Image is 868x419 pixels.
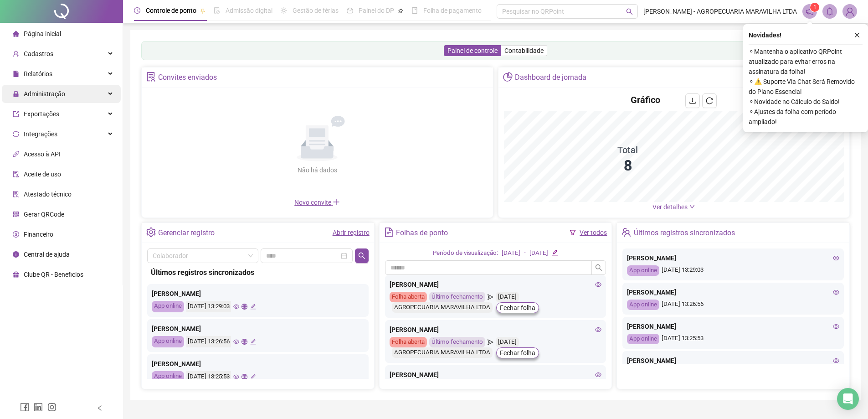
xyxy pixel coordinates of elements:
span: api [13,151,19,157]
div: [PERSON_NAME] [627,321,839,331]
span: sun [281,7,287,14]
span: home [13,31,19,37]
span: close [854,32,860,38]
span: eye [595,326,601,333]
span: export [13,111,19,117]
div: Último fechamento [429,337,485,347]
div: [PERSON_NAME] [390,325,602,335]
span: down [689,203,695,210]
div: Período de visualização: [433,248,498,258]
span: Admissão digital [226,7,272,14]
span: edit [552,249,558,255]
h4: Gráfico [631,93,660,106]
span: lock [13,91,19,97]
div: App online [627,265,659,276]
span: Fechar folha [500,348,535,358]
span: 1 [813,4,817,10]
span: book [411,7,418,14]
span: [PERSON_NAME] - AGROPECUARIA MARAVILHA LTDA [643,6,797,16]
div: App online [627,334,659,344]
span: ⚬ ⚠️ Suporte Via Chat Será Removido do Plano Essencial [749,77,863,97]
span: pushpin [398,8,403,14]
button: Fechar folha [496,302,539,313]
div: [DATE] 13:26:56 [627,300,839,310]
div: Folha aberta [390,337,427,347]
span: edit [250,339,256,345]
span: file-text [384,228,394,237]
img: 87767 [843,5,857,18]
div: [DATE] 13:25:53 [627,334,839,344]
span: search [595,264,602,271]
div: Último fechamento [429,292,485,302]
div: Convites enviados [158,70,217,85]
span: clock-circle [134,7,140,14]
span: filter [570,229,576,236]
span: ⚬ Mantenha o aplicativo QRPoint atualizado para evitar erros na assinatura da folha! [749,47,863,77]
span: send [488,337,493,347]
div: App online [152,371,184,383]
div: App online [152,301,184,312]
span: search [626,8,633,15]
span: facebook [20,403,29,412]
span: Folha de pagamento [423,7,482,14]
span: eye [233,304,239,310]
span: send [488,292,493,302]
div: - [524,248,526,258]
span: linkedin [34,403,43,412]
span: Aceite de uso [24,171,61,178]
span: eye [833,323,839,330]
div: [DATE] 13:29:03 [627,265,839,276]
div: Folhas de ponto [396,225,448,241]
div: [PERSON_NAME] [152,359,364,369]
span: dollar [13,231,19,238]
span: Integrações [24,130,57,138]
div: [DATE] [502,248,520,258]
div: [PERSON_NAME] [152,289,364,299]
div: Não há dados [275,165,359,175]
a: Abrir registro [333,229,370,236]
span: solution [146,72,156,82]
span: dashboard [347,7,353,14]
span: info-circle [13,251,19,258]
span: ⚬ Ajustes da folha com período ampliado! [749,107,863,127]
span: Fechar folha [500,303,535,313]
div: [DATE] 13:29:03 [186,301,231,312]
span: audit [13,171,19,177]
span: Cadastros [24,50,53,57]
div: App online [152,336,184,347]
span: Atestado técnico [24,191,72,198]
span: global [241,339,247,345]
span: ⚬ Novidade no Cálculo do Saldo! [749,97,863,107]
span: file-done [214,7,220,14]
div: AGROPECUARIA MARAVILHA LTDA [392,347,493,358]
span: left [97,405,103,411]
a: Ver todos [580,229,607,236]
div: Últimos registros sincronizados [151,267,365,278]
span: eye [833,289,839,295]
span: file [13,71,19,77]
span: Central de ajuda [24,251,70,258]
span: reload [706,97,713,104]
span: gift [13,271,19,278]
span: Administração [24,90,65,98]
span: user-add [13,51,19,57]
span: eye [233,339,239,345]
div: [PERSON_NAME] [627,253,839,263]
span: Página inicial [24,30,61,37]
span: Ver detalhes [652,203,688,211]
div: App online [627,300,659,310]
span: pushpin [200,8,205,14]
span: Exportações [24,110,59,118]
span: global [241,374,247,380]
span: search [358,252,365,259]
span: Controle de ponto [146,7,196,14]
span: qrcode [13,211,19,217]
span: download [689,97,696,104]
span: eye [233,374,239,380]
span: Acesso à API [24,150,61,158]
span: instagram [47,403,56,412]
span: eye [595,281,601,288]
button: Fechar folha [496,347,539,358]
span: Novo convite [294,199,340,206]
span: edit [250,374,256,380]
